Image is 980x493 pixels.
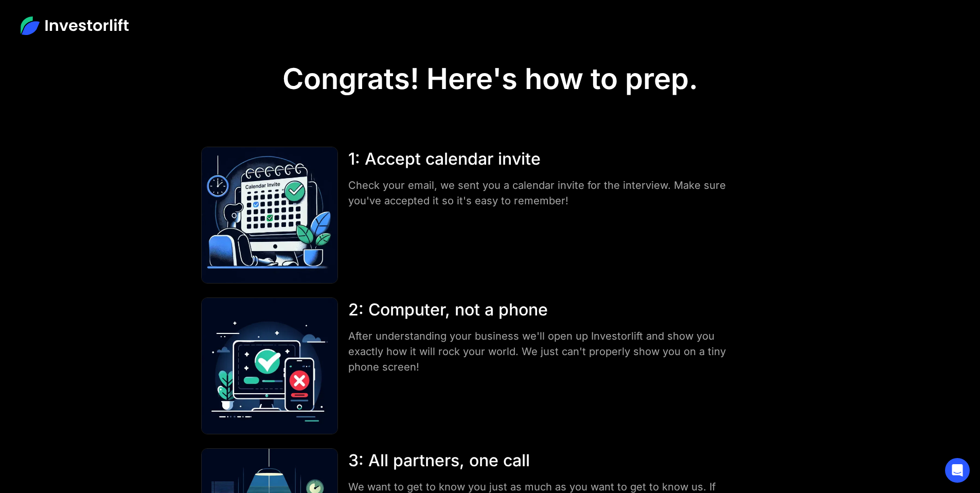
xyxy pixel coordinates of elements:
[348,448,736,473] div: 3: All partners, one call
[945,458,970,483] div: Open Intercom Messenger
[348,328,736,375] div: After understanding your business we'll open up Investorlift and show you exactly how it will roc...
[348,147,736,171] div: 1: Accept calendar invite
[348,178,736,208] div: Check your email, we sent you a calendar invite for the interview. Make sure you've accepted it s...
[348,297,736,322] div: 2: Computer, not a phone
[282,62,698,96] h1: Congrats! Here's how to prep.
